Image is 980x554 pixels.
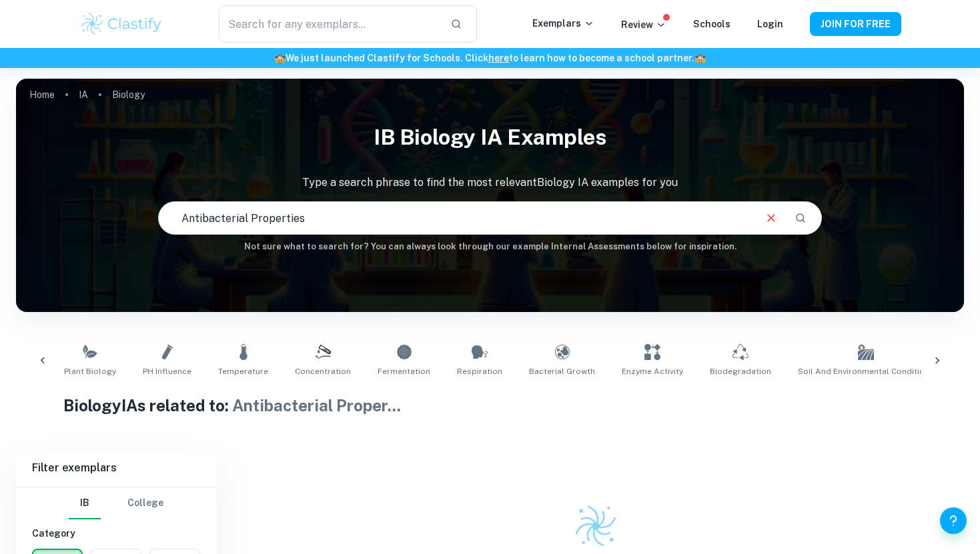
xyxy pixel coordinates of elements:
span: Biodegradation [710,365,771,377]
h6: Not sure what to search for? You can always look through our example Internal Assessments below f... [16,240,964,253]
button: College [127,487,163,519]
p: Type a search phrase to find the most relevant Biology IA examples for you [16,175,964,191]
button: Help and Feedback [940,507,967,534]
h6: We just launched Clastify for Schools. Click to learn how to become a school partner. [3,51,977,65]
h6: Category [32,526,200,541]
span: Antibacterial Proper ... [232,396,401,415]
p: Biology [112,87,145,102]
span: pH Influence [143,365,191,377]
a: IA [79,85,88,104]
button: Clear [759,205,784,231]
p: Review [621,17,666,32]
span: Soil and Environmental Conditions [798,365,934,377]
span: Fermentation [378,365,430,377]
input: Search for any exemplars... [219,5,439,43]
span: Temperature [218,365,268,377]
h6: Filter exemplars [16,449,216,487]
img: Clastify logo [79,11,164,37]
span: Enzyme Activity [622,365,683,377]
span: Concentration [295,365,351,377]
img: Clastify logo [570,501,621,552]
button: Search [789,207,812,229]
a: Schools [693,19,730,29]
h1: Biology IAs related to: [63,393,917,417]
span: Bacterial Growth [529,365,595,377]
span: Respiration [457,365,502,377]
span: Plant Biology [64,365,116,377]
h1: IB Biology IA examples [16,116,964,159]
button: JOIN FOR FREE [810,12,901,36]
button: IB [69,487,101,519]
a: here [488,53,509,63]
span: 🏫 [274,53,286,63]
a: Login [757,19,783,29]
div: Filter type choice [69,487,163,519]
input: E.g. photosynthesis, coffee and protein, HDI and diabetes... [159,199,753,237]
p: Exemplars [532,16,594,31]
span: 🏫 [694,53,706,63]
a: Home [29,85,55,104]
